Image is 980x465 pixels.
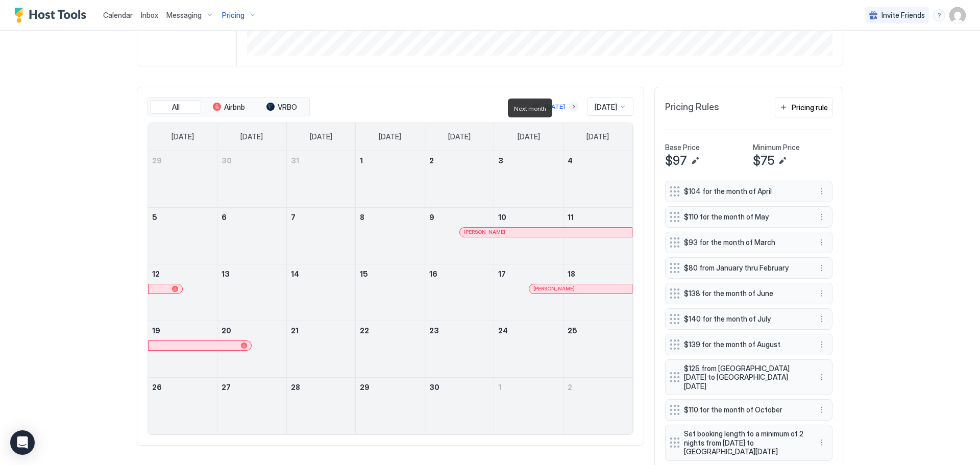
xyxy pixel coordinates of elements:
div: menu [816,236,828,249]
span: $80 from January thru February [684,263,805,273]
a: October 31, 2023 [287,151,356,170]
span: $97 [665,153,687,168]
span: 30 [222,156,232,165]
a: November 27, 2023 [217,378,286,397]
span: 28 [291,383,300,391]
button: More options [816,262,828,274]
span: [DATE] [310,132,332,141]
button: Edit [776,155,789,167]
a: Calendar [103,10,133,20]
a: November 18, 2023 [563,264,632,283]
a: November 17, 2023 [494,264,563,283]
span: Inbox [141,11,158,19]
a: November 6, 2023 [217,208,286,227]
a: Host Tools Logo [14,8,91,23]
span: 11 [568,213,574,222]
td: November 5, 2023 [148,207,217,264]
a: November 23, 2023 [425,321,494,340]
a: Wednesday [369,123,411,151]
button: All [150,100,201,114]
td: December 1, 2023 [494,377,563,434]
span: 1 [498,383,501,391]
span: [DATE] [595,103,617,112]
span: 13 [222,270,230,278]
span: Messaging [166,11,202,20]
span: Airbnb [224,103,245,112]
span: $138 for the month of June [684,289,805,298]
div: $125 from [GEOGRAPHIC_DATA][DATE] to [GEOGRAPHIC_DATA][DATE] menu [665,359,832,396]
a: November 19, 2023 [148,321,217,340]
div: $110 for the month of October menu [665,399,832,421]
td: November 24, 2023 [494,321,563,377]
span: 22 [360,326,369,335]
a: December 2, 2023 [563,378,632,397]
span: 12 [152,270,160,278]
div: menu [816,211,828,223]
span: Base Price [665,143,700,152]
div: menu [816,338,828,351]
a: November 22, 2023 [356,321,425,340]
span: 7 [291,213,296,222]
a: November 2, 2023 [425,151,494,170]
span: $139 for the month of August [684,340,805,349]
td: November 13, 2023 [217,264,287,321]
a: November 24, 2023 [494,321,563,340]
span: 17 [498,270,506,278]
div: menu [816,404,828,416]
td: November 14, 2023 [286,264,356,321]
td: November 8, 2023 [356,207,425,264]
a: November 25, 2023 [563,321,632,340]
div: [PERSON_NAME] [533,285,628,292]
span: 25 [568,326,577,335]
div: [PERSON_NAME] [464,229,628,235]
div: menu [816,436,828,449]
span: 21 [291,326,299,335]
span: Next month [514,105,546,112]
button: More options [816,404,828,416]
a: October 30, 2023 [217,151,286,170]
button: More options [816,185,828,198]
span: [DATE] [448,132,471,141]
span: 29 [152,156,162,165]
a: November 12, 2023 [148,264,217,283]
span: 9 [429,213,434,222]
a: November 21, 2023 [287,321,356,340]
span: Calendar [103,11,133,19]
td: November 21, 2023 [286,321,356,377]
span: Pricing Rules [665,102,719,113]
span: Invite Friends [881,11,925,20]
td: November 3, 2023 [494,151,563,208]
span: $110 for the month of May [684,212,805,222]
td: November 27, 2023 [217,377,287,434]
button: VRBO [256,100,307,114]
span: $75 [753,153,774,168]
span: [DATE] [240,132,263,141]
span: 16 [429,270,437,278]
span: Set booking length to a minimum of 2 nights from [DATE] to [GEOGRAPHIC_DATA][DATE] [684,429,805,456]
a: November 29, 2023 [356,378,425,397]
span: 19 [152,326,160,335]
a: November 26, 2023 [148,378,217,397]
a: December 1, 2023 [494,378,563,397]
td: November 26, 2023 [148,377,217,434]
span: $93 for the month of March [684,238,805,247]
span: 24 [498,326,508,335]
span: $110 for the month of October [684,405,805,414]
a: November 15, 2023 [356,264,425,283]
td: November 12, 2023 [148,264,217,321]
span: [DATE] [379,132,401,141]
a: Friday [507,123,550,151]
a: November 9, 2023 [425,208,494,227]
td: November 9, 2023 [425,207,494,264]
div: $138 for the month of June menu [665,283,832,304]
div: tab-group [148,97,310,117]
div: Pricing rule [792,102,828,113]
span: Minimum Price [753,143,800,152]
a: Inbox [141,10,158,20]
td: November 15, 2023 [356,264,425,321]
td: October 29, 2023 [148,151,217,208]
span: 29 [360,383,370,391]
a: Thursday [438,123,481,151]
span: 2 [568,383,572,391]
